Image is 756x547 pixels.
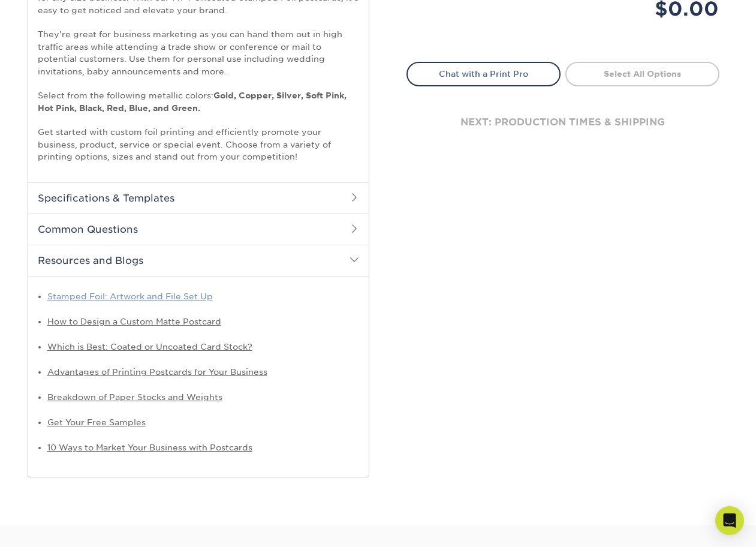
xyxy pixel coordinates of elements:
[406,62,561,86] a: Chat with a Print Pro
[47,392,222,402] a: Breakdown of Paper Stocks and Weights
[715,506,744,535] div: Open Intercom Messenger
[47,291,213,301] a: Stamped Foil: Artwork and File Set Up
[38,91,347,112] strong: Gold, Copper, Silver, Soft Pink, Hot Pink, Black, Red, Blue, and Green.
[47,317,221,326] a: How to Design a Custom Matte Postcard
[28,182,369,214] h2: Specifications & Templates
[47,367,267,377] a: Advantages of Printing Postcards for Your Business
[28,245,369,276] h2: Resources and Blogs
[47,417,146,427] a: Get Your Free Samples
[565,62,719,86] a: Select All Options
[47,342,252,351] a: Which is Best: Coated or Uncoated Card Stock?
[406,86,719,158] div: next: production times & shipping
[28,214,369,245] h2: Common Questions
[47,443,252,452] a: 10 Ways to Market Your Business with Postcards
